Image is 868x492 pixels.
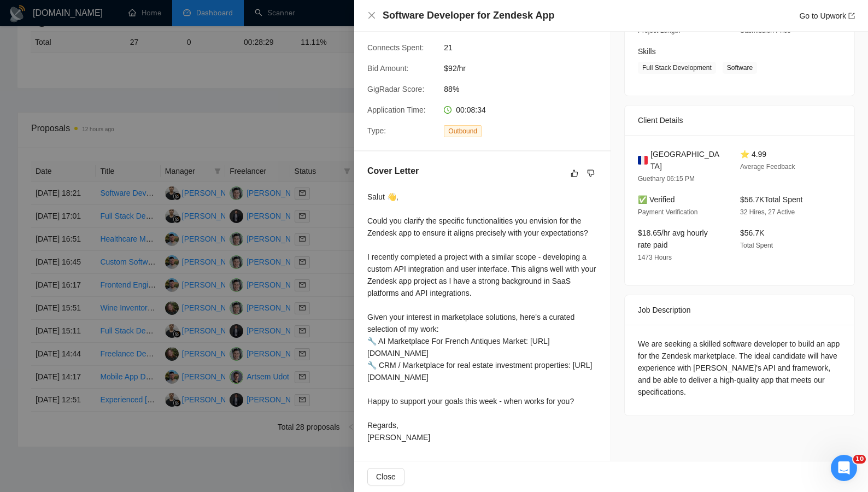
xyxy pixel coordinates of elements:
[367,11,376,20] button: Close
[638,175,695,183] span: Guethary 06:15 PM
[456,106,486,114] span: 00:08:34
[568,167,581,180] button: like
[638,229,708,249] span: $18.65/hr avg hourly rate paid
[853,455,866,464] span: 10
[638,208,697,216] span: Payment Verification
[367,191,597,443] div: Salut 👋, Could you clarify the specific functionalities you envision for the Zendesk app to ensur...
[638,254,672,261] span: 1473 Hours
[638,338,841,398] div: We are seeking a skilled software developer to build an app for the Zendesk marketplace. The idea...
[444,106,451,114] span: clock-circle
[740,229,764,237] span: $56.7K
[444,83,608,95] span: 88%
[367,43,424,52] span: Connects Spent:
[444,42,608,54] span: 21
[367,64,409,73] span: Bid Amount:
[584,167,597,180] button: dislike
[638,295,841,325] div: Job Description
[740,242,773,249] span: Total Spent
[638,62,716,74] span: Full Stack Development
[638,154,648,166] img: 🇫🇷
[376,471,396,483] span: Close
[740,208,795,216] span: 32 Hires, 27 Active
[367,85,424,93] span: GigRadar Score:
[831,455,857,481] iframe: Intercom live chat
[638,106,841,135] div: Client Details
[571,169,578,178] span: like
[367,468,404,485] button: Close
[587,169,595,178] span: dislike
[848,13,855,19] span: export
[383,9,554,22] h4: Software Developer for Zendesk App
[367,165,419,178] h5: Cover Letter
[444,125,482,137] span: Outbound
[650,148,723,172] span: [GEOGRAPHIC_DATA]
[799,11,855,20] a: Go to Upworkexport
[367,126,386,135] span: Type:
[444,62,608,74] span: $92/hr
[723,62,757,74] span: Software
[740,150,766,159] span: ⭐ 4.99
[367,106,426,114] span: Application Time:
[367,11,376,20] span: close
[638,47,656,56] span: Skills
[638,195,675,204] span: ✅ Verified
[740,195,802,204] span: $56.7K Total Spent
[740,163,795,171] span: Average Feedback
